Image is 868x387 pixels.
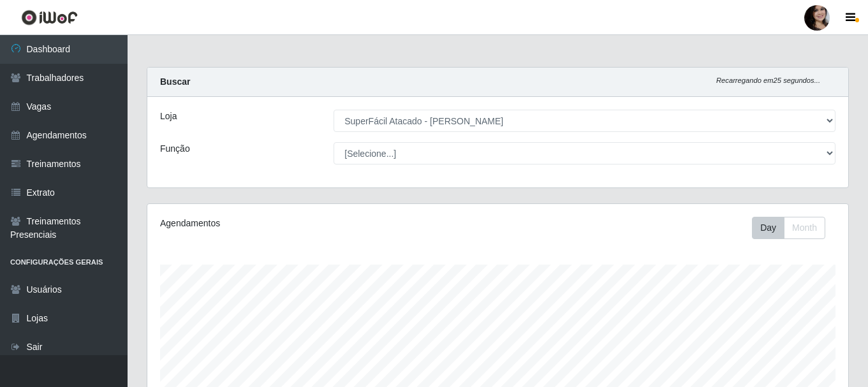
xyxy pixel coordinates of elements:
[160,77,190,87] strong: Buscar
[784,217,825,239] button: Month
[752,217,825,239] div: First group
[21,10,78,26] img: CoreUI Logo
[160,110,177,123] label: Loja
[752,217,784,239] button: Day
[752,217,835,239] div: Toolbar with button groups
[716,77,820,84] i: Recarregando em 25 segundos...
[160,217,430,230] div: Agendamentos
[160,142,190,156] label: Função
